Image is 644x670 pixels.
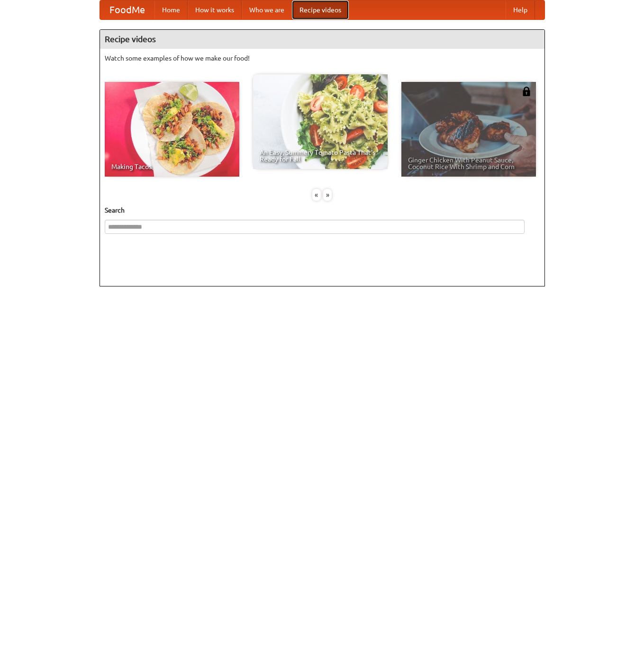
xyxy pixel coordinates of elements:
a: Recipe videos [292,0,349,19]
a: Help [506,0,535,19]
div: « [312,189,321,201]
span: An Easy, Summery Tomato Pasta That's Ready for Fall [260,149,381,162]
a: How it works [188,0,242,19]
img: 483408.png [522,87,531,96]
a: Who we are [242,0,292,19]
h4: Recipe videos [100,30,544,49]
h5: Search [105,205,540,215]
a: Home [154,0,188,19]
p: Watch some examples of how we make our food! [105,54,540,63]
a: FoodMe [100,0,154,19]
div: » [323,189,332,201]
a: An Easy, Summery Tomato Pasta That's Ready for Fall [253,74,388,169]
a: Making Tacos [105,82,239,177]
span: Making Tacos [111,163,233,170]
